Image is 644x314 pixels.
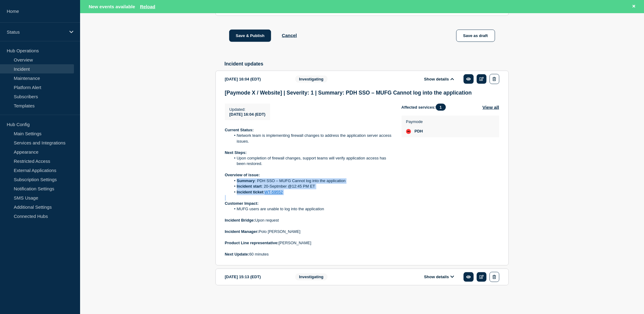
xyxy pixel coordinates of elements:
div: [DATE] 15:13 (EDT) [225,272,286,282]
strong: Current Status: [225,128,254,133]
button: Save as draft [456,30,495,42]
p: Upon request [225,218,392,223]
p: 60 minutes [225,252,392,257]
button: Cancel [282,33,297,38]
div: [DATE] 16:04 (EDT) [225,74,286,84]
strong: Summary [237,179,255,183]
p: Paymode [406,120,423,124]
span: Investigating [295,274,328,281]
strong: Incident Bridge: [225,218,255,223]
div: down [406,129,411,134]
li: Network team is implementing firewall changes to address the application server access issues. [231,133,392,144]
p: [PERSON_NAME] [225,241,392,246]
strong: Customer Impact: [225,201,259,206]
button: Show details [422,77,456,82]
button: Reload [140,4,155,9]
span: Affected services: [402,104,449,111]
strong: Incident start [237,184,262,189]
span: 1 [436,104,446,111]
button: View all [483,104,499,111]
span: PDH [415,129,423,134]
span: [DATE] 16:04 (EDT) [230,112,266,117]
h2: Incident updates [225,61,509,67]
li: : 20-Septmber @12:45 PM ET [231,184,392,189]
strong: Incident Manager: [225,230,259,234]
a: WT-59552 [265,190,283,195]
li: : [231,190,392,195]
li: MUFG users are unable to log into the application [231,207,392,212]
strong: Overview of issue: [225,173,260,178]
span: Investigating [295,76,328,83]
strong: Incident ticket [237,190,263,195]
button: Save & Publish [229,30,271,42]
p: Polo [PERSON_NAME] [225,229,392,235]
h3: [Paymode X / Website] | Severity: 1 | Summary: PDH SSO – MUFG Cannot log into the application [225,90,499,96]
li: Upon completion of firewall changes, support teams will verify application access has been restored. [231,156,392,167]
strong: Next Steps: [225,151,247,155]
p: Status [7,29,65,35]
li: : PDH SSO – MUFG Cannot log into the application [231,178,392,184]
button: Show details [422,275,456,280]
p: Updated : [230,107,266,112]
strong: Product Line representative: [225,241,279,245]
strong: Next Update: [225,252,249,257]
span: New events available [89,4,135,9]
